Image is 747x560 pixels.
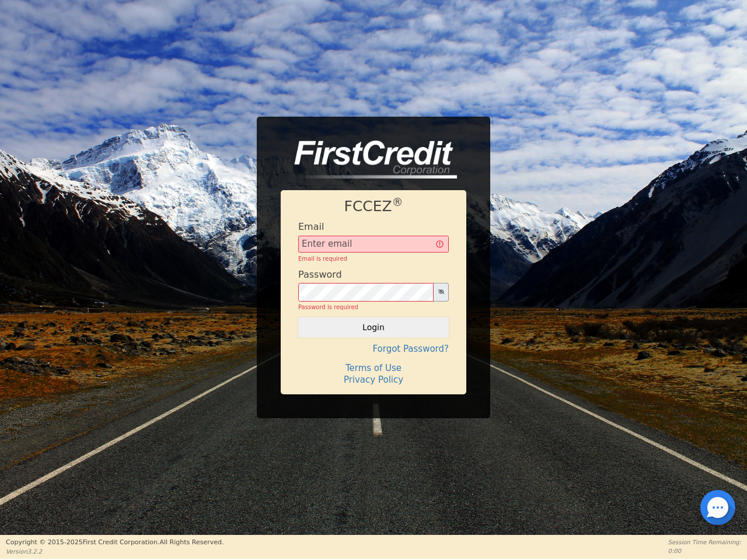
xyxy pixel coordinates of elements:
img: logo-CMu_cnol.png [281,141,457,179]
h4: Privacy Policy [298,374,449,385]
h1: FCCEZ [298,198,449,215]
p: Copyright © 2015- 2025 First Credit Corporation. [6,538,224,548]
h4: Email [298,221,324,232]
div: Password is required [298,303,449,311]
input: Enter email [298,236,449,253]
input: password [298,283,434,302]
p: Version 3.2.2 [6,547,224,556]
h4: Forgot Password? [298,344,449,354]
h4: Terms of Use [298,363,449,373]
p: Session Time Remaining: [668,538,741,547]
span: All Rights Reserved. [159,538,224,546]
p: 0:00 [668,547,741,555]
h4: Password [298,269,342,280]
button: Login [298,317,449,337]
div: Email is required [298,254,449,263]
sup: ® [392,196,403,208]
